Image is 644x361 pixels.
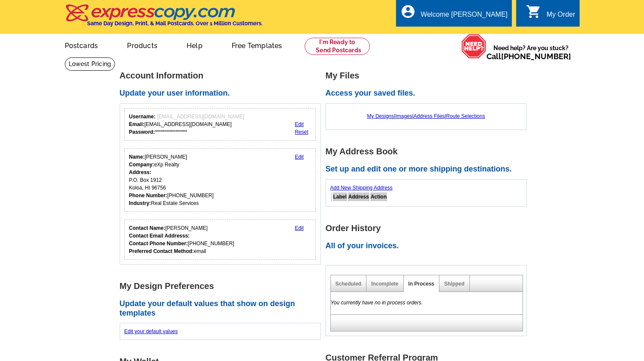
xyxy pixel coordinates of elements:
a: Edit your default values [124,328,178,334]
strong: Industry: [129,200,151,206]
a: Route Selections [446,113,485,119]
div: Your personal details. [124,148,316,212]
a: Help [173,35,216,55]
div: Who should we contact regarding order issues? [124,220,316,260]
a: In Process [408,281,435,287]
a: Edit [295,225,304,231]
strong: Email: [129,121,145,127]
strong: Preferred Contact Method: [129,248,194,254]
h2: Update your user information. [120,89,326,98]
h1: Account Information [120,71,326,80]
h1: My Files [326,71,532,80]
strong: Company: [129,162,154,168]
th: Action [370,193,387,201]
strong: Username: [129,114,156,120]
strong: Password: [129,129,155,135]
a: Edit [295,154,304,160]
strong: Contact Email Addresss: [129,233,190,239]
a: Postcards [51,35,112,55]
h2: All of your invoices. [326,241,532,251]
h1: My Design Preferences [120,282,326,291]
span: [EMAIL_ADDRESS][DOMAIN_NAME] [157,114,244,120]
strong: Contact Name: [129,225,166,231]
strong: Contact Phone Number: [129,241,188,247]
a: Edit [295,121,304,127]
h1: My Address Book [326,147,532,156]
img: help [461,34,487,59]
em: You currently have no in process orders. [331,300,423,306]
a: Free Templates [218,35,296,55]
strong: Address: [129,169,151,175]
span: Call [487,52,571,61]
div: [PERSON_NAME] eXp Realty P.O. Box 1912 Koloa, HI 96756 [PHONE_NUMBER] Real Estate Services [129,153,214,207]
th: Address [348,193,369,201]
a: Shipped [444,281,464,287]
strong: Phone Number: [129,193,167,199]
h2: Update your default values that show on design templates [120,299,326,318]
th: Label [333,193,347,201]
div: My Order [547,11,575,23]
a: Add New Shipping Address [330,185,393,191]
h4: Same Day Design, Print, & Mail Postcards. Over 1 Million Customers. [87,20,263,27]
a: Reset [295,129,308,135]
span: Need help? Are you stuck? [487,44,575,61]
a: Address Files [414,113,445,119]
a: shopping_cart My Order [526,9,575,20]
h2: Set up and edit one or more shipping destinations. [326,165,532,174]
a: [PHONE_NUMBER] [501,52,571,61]
div: Your login information. [124,108,316,141]
a: Incomplete [371,281,398,287]
a: Products [113,35,171,55]
h1: Order History [326,224,532,233]
div: Welcome [PERSON_NAME] [421,11,508,23]
a: Same Day Design, Print, & Mail Postcards. Over 1 Million Customers. [65,10,263,27]
a: Images [395,113,412,119]
a: Scheduled [336,281,362,287]
strong: Name: [129,154,145,160]
i: shopping_cart [526,4,541,19]
h2: Access your saved files. [326,89,532,98]
div: | | | [330,108,522,124]
div: [PERSON_NAME] [PHONE_NUMBER] email [129,224,234,255]
a: My Designs [367,113,394,119]
i: account_circle [400,4,416,19]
